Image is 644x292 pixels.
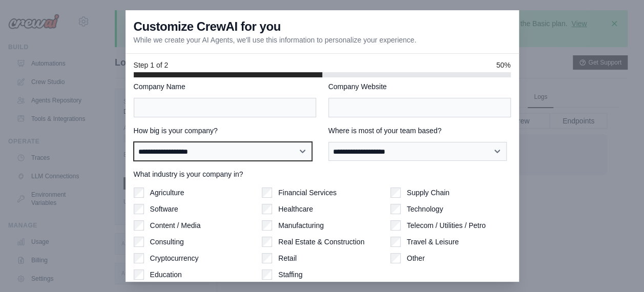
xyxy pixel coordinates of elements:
[278,269,302,280] label: Staffing
[134,126,316,136] label: How big is your company?
[278,220,324,231] label: Manufacturing
[150,220,201,231] label: Content / Media
[134,18,281,35] h3: Customize CrewAI for you
[278,187,337,198] label: Financial Services
[134,60,169,70] span: Step 1 of 2
[150,187,184,198] label: Agriculture
[134,35,417,45] p: While we create your AI Agents, we'll use this information to personalize your experience.
[407,187,449,198] label: Supply Chain
[407,204,443,214] label: Technology
[150,269,182,280] label: Education
[328,126,511,136] label: Where is most of your team based?
[278,237,364,247] label: Real Estate & Construction
[134,169,511,179] label: What industry is your company in?
[150,237,184,247] label: Consulting
[278,204,313,214] label: Healthcare
[150,204,178,214] label: Software
[150,253,199,263] label: Cryptocurrency
[593,243,644,292] iframe: Chat Widget
[328,81,511,92] label: Company Website
[407,253,425,263] label: Other
[407,237,459,247] label: Travel & Leisure
[407,220,486,231] label: Telecom / Utilities / Petro
[278,253,297,263] label: Retail
[134,81,316,92] label: Company Name
[496,60,510,70] span: 50%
